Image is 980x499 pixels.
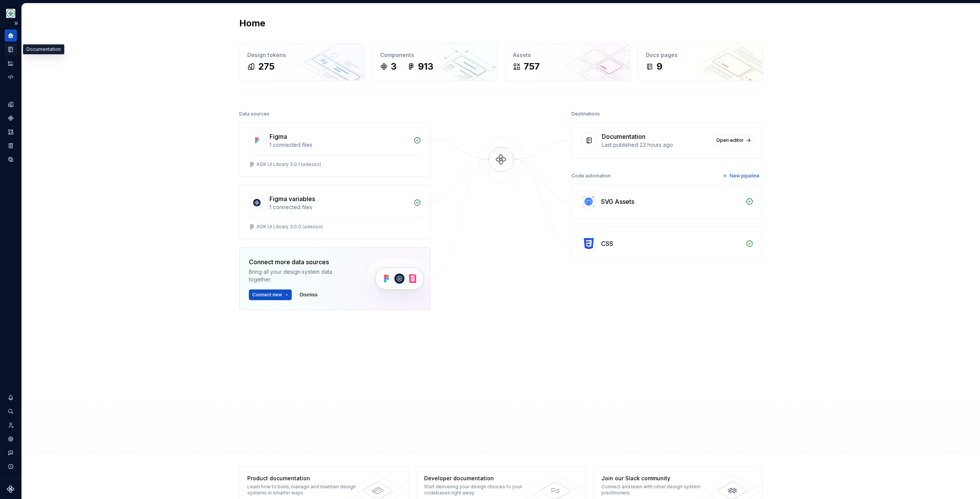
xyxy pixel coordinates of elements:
[424,475,536,482] div: Developer documentation
[269,194,315,203] div: Figma variables
[720,171,763,181] button: New pipeline
[657,60,662,73] div: 9
[11,18,21,29] button: Expand sidebar
[5,153,17,166] a: Data sources
[5,126,17,138] a: Assets
[269,203,409,211] div: 1 connected files
[256,161,321,167] div: AOK UI Library 3.0.1 (adesso)
[269,141,409,149] div: 1 connected files
[23,44,64,54] div: Documentation
[730,173,759,179] span: New pipeline
[602,141,708,149] div: Last published 23 hours ago
[602,132,645,141] div: Documentation
[5,57,17,69] a: Analytics
[601,484,713,496] div: Connect and learn with other design system practitioners.
[256,224,323,230] div: AOK UI Library 3.0.0 (adesso)
[5,433,17,445] a: Settings
[5,29,17,42] a: Home
[5,447,17,459] button: Contact support
[5,71,17,83] a: Code automation
[418,60,433,73] div: 913
[5,98,17,111] a: Design tokens
[638,43,763,81] a: Docs pages9
[249,268,352,283] div: Bring all your design system data together.
[5,419,17,431] a: Invite team
[258,60,274,73] div: 275
[572,109,600,119] div: Destinations
[239,122,431,177] a: Figma1 connected filesAOK UI Library 3.0.1 (adesso)
[5,112,17,124] a: Components
[713,135,753,146] a: Open editor
[247,51,356,59] div: Design tokens
[716,137,744,143] span: Open editor
[252,292,282,298] span: Connect new
[424,484,536,496] div: Start delivering your design choices to your codebases right away.
[391,60,397,73] div: 3
[249,257,352,267] div: Connect more data sources
[524,60,540,73] div: 757
[247,484,359,496] div: Learn how to build, manage and maintain design systems in smarter ways.
[5,405,17,418] button: Search ⌘K
[572,171,611,181] div: Code automation
[239,109,269,119] div: Data sources
[601,197,634,206] div: SVG Assets
[505,43,630,81] a: Assets757
[5,140,17,152] a: Storybook stories
[372,43,497,81] a: Components3913
[6,9,15,18] img: df5db9ef-aba0-4771-bf51-9763b7497661.png
[249,289,292,300] button: Connect new
[239,17,265,29] h2: Home
[380,51,489,59] div: Components
[5,43,17,55] a: Documentation
[239,43,364,81] a: Design tokens275
[239,185,431,239] a: Figma variables1 connected filesAOK UI Library 3.0.0 (adesso)
[7,485,15,493] svg: Supernova Logo
[296,289,321,300] button: Dismiss
[646,51,755,59] div: Docs pages
[300,292,318,298] span: Dismiss
[5,392,17,404] button: Notifications
[247,475,359,482] div: Product documentation
[269,132,287,141] div: Figma
[601,475,713,482] div: Join our Slack community
[513,51,622,59] div: Assets
[601,239,613,248] div: CSS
